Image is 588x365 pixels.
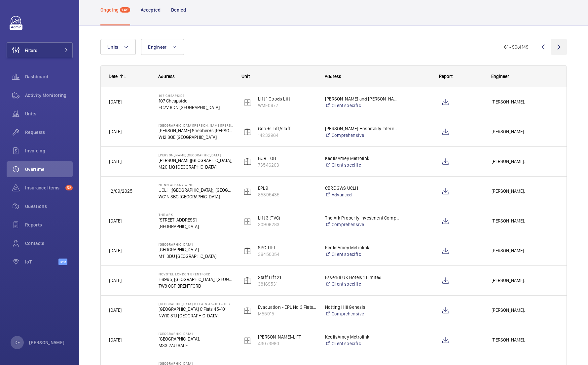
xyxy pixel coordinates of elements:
p: [PERSON_NAME] and [PERSON_NAME] 107 Cheapside [325,96,400,102]
span: [DATE] [109,248,122,253]
span: Requests [25,129,73,136]
p: Notting Hill Genesis [325,304,400,310]
p: M20 1JQ [GEOGRAPHIC_DATA] [159,164,233,170]
span: Report [439,74,453,79]
p: WME0472 [258,102,316,109]
p: Accepted [141,7,161,13]
span: [PERSON_NAME]. [492,277,558,284]
p: KeolisAmey Metrolink [325,155,400,162]
p: Evacuation - EPL No 3 Flats 45-101 L/h [258,304,316,310]
p: 107 Cheapside [159,98,233,104]
p: EPL9 [258,185,316,191]
p: Lift 3 (TVC) [258,215,316,221]
span: Invoicing [25,147,73,154]
p: NW10 3TJ [GEOGRAPHIC_DATA] [159,312,233,319]
span: [PERSON_NAME]. [492,306,558,314]
p: DF [15,339,20,346]
a: Client specific [325,281,400,287]
span: IoT [25,259,58,265]
p: [GEOGRAPHIC_DATA], [159,336,233,342]
span: of [517,44,522,50]
p: [GEOGRAPHIC_DATA] [159,242,233,246]
p: NHNN Albany Wing [159,183,233,187]
p: Ongoing [100,7,119,13]
span: Dashboard [25,73,73,80]
p: [GEOGRAPHIC_DATA][PERSON_NAME][PERSON_NAME] [159,123,233,127]
p: [STREET_ADDRESS] [159,217,233,223]
span: [PERSON_NAME]. [492,336,558,344]
img: elevator.svg [243,336,251,344]
span: 52 [65,185,73,190]
img: elevator.svg [243,98,251,106]
a: Comprehensive [325,221,400,228]
span: 12/09/2025 [109,188,132,194]
img: elevator.svg [243,187,251,195]
span: Overtime [25,166,73,173]
p: [GEOGRAPHIC_DATA] [159,246,233,253]
p: UCLH ([GEOGRAPHIC_DATA]), [GEOGRAPHIC_DATA], [159,187,233,193]
p: [GEOGRAPHIC_DATA] [159,332,233,336]
span: Filters [25,47,37,54]
span: 61 - 90 149 [504,45,529,49]
span: [DATE] [109,218,122,223]
a: Client specific [325,162,400,168]
p: Goods Lift/staff [258,125,316,132]
span: [PERSON_NAME]. [492,98,558,106]
span: Activity Monitoring [25,92,73,99]
span: [DATE] [109,159,122,164]
a: Comprehensive [325,310,400,317]
span: Engineer [491,74,509,79]
p: W12 8QE [GEOGRAPHIC_DATA] [159,134,233,141]
img: elevator.svg [243,158,251,166]
p: 107 Cheapside [159,94,233,98]
span: Unit [241,74,250,79]
img: elevator.svg [243,128,251,136]
p: [PERSON_NAME] [29,339,65,346]
span: [PERSON_NAME]. [492,128,558,136]
p: 73546263 [258,162,316,168]
span: Beta [58,259,67,265]
span: [PERSON_NAME]. [492,187,558,195]
p: [PERSON_NAME][GEOGRAPHIC_DATA], [159,157,233,164]
p: 30906283 [258,221,316,228]
p: [GEOGRAPHIC_DATA] C Flats 45-101 [159,306,233,312]
p: TW8 0GP BRENTFORD [159,283,233,289]
span: Units [107,44,118,50]
span: [DATE] [109,307,122,313]
span: Questions [25,203,73,210]
button: Engineer [141,39,184,55]
a: Comprehensive [325,132,400,139]
img: elevator.svg [243,247,251,255]
p: WC1N 3BG [GEOGRAPHIC_DATA] [159,193,233,200]
p: M55915 [258,310,316,317]
p: [PERSON_NAME]-LIFT [258,334,316,340]
p: [PERSON_NAME] Hospitality International [325,125,400,132]
p: KeolisAmey Metrolink [325,334,400,340]
p: [GEOGRAPHIC_DATA] [159,223,233,230]
a: Client specific [325,102,400,109]
a: Advanced [325,191,400,198]
p: The Ark [159,213,233,217]
img: elevator.svg [243,306,251,314]
p: KeolisAmey Metrolink [325,244,400,251]
img: elevator.svg [243,277,251,285]
span: Engineer [148,44,166,50]
p: 38169531 [258,281,316,287]
span: [PERSON_NAME]. [492,158,558,165]
span: Reports [25,222,73,228]
p: Lift 1 Goods Lift [258,96,316,102]
p: CBRE GWS UCLH [325,185,400,191]
a: Client specific [325,340,400,347]
button: Units [100,39,136,55]
p: M33 2AU SALE [159,342,233,349]
span: [PERSON_NAME]. [492,247,558,255]
span: [PERSON_NAME]. [492,217,558,225]
p: [GEOGRAPHIC_DATA] C Flats 45-101 - High Risk Building [159,302,233,306]
p: NOVOTEL LONDON BRENTFORD [159,272,233,276]
p: 14232964 [258,132,316,139]
p: 36450054 [258,251,316,258]
p: The Ark Property Investment Company (London) Limited, C/O Helix Property Advisors Limited [325,215,400,221]
img: elevator.svg [243,217,251,225]
p: Essendi UK Hotels 1 Limited [325,274,400,281]
span: [DATE] [109,129,122,134]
